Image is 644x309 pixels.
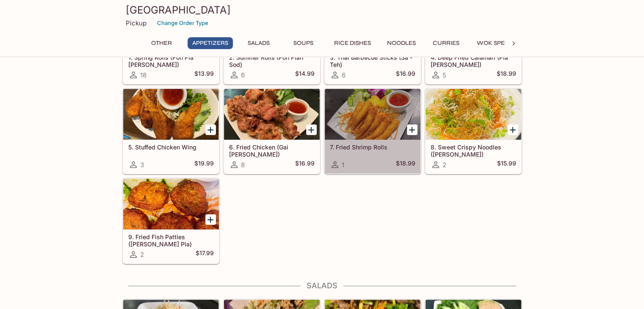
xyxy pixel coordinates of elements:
[229,143,315,157] h5: 6. Fried Chicken (Gai [PERSON_NAME])
[497,70,516,80] h5: $18.99
[140,71,146,79] span: 18
[431,54,516,68] h5: 4. Deep Fried Calamari (Pla [PERSON_NAME])
[128,143,214,151] h5: 5. Stuffed Chicken Wing
[240,37,278,49] button: Salads
[442,71,446,79] span: 5
[396,160,415,170] h5: $18.99
[431,143,516,157] h5: 8. Sweet Crispy Noodles ([PERSON_NAME])
[128,54,214,68] h5: 1. Spring Rolls (Poh Pia [PERSON_NAME])
[325,89,420,140] div: 7. Fried Shrimp Rolls
[497,160,516,170] h5: $15.99
[123,179,219,229] div: 9. Fried Fish Patties (Tod Mun Pla)
[143,37,181,49] button: Other
[396,70,415,80] h5: $16.99
[194,70,214,80] h5: $13.99
[224,88,320,174] a: 6. Fried Chicken (Gai [PERSON_NAME])8$16.99
[241,71,245,79] span: 6
[330,54,415,68] h5: 3. Thai Barbecue Sticks (Sa - Teh)
[194,160,214,170] h5: $19.99
[442,161,446,169] span: 2
[122,281,522,290] h4: Salads
[425,88,522,174] a: 8. Sweet Crispy Noodles ([PERSON_NAME])2$15.99
[140,161,144,169] span: 3
[153,17,212,30] button: Change Order Type
[427,37,465,49] button: Curries
[205,214,216,225] button: Add 9. Fried Fish Patties (Tod Mun Pla)
[123,178,219,264] a: 9. Fried Fish Patties ([PERSON_NAME] Pla)2$17.99
[342,71,345,79] span: 6
[140,251,144,259] span: 2
[126,19,146,27] p: Pickup
[224,89,320,140] div: 6. Fried Chicken (Gai Tod)
[295,160,315,170] h5: $16.99
[196,249,214,259] h5: $17.99
[126,3,519,17] h3: [GEOGRAPHIC_DATA]
[306,124,317,135] button: Add 6. Fried Chicken (Gai Tod)
[329,37,376,49] button: Rice Dishes
[426,89,521,140] div: 8. Sweet Crispy Noodles (Mee Krob)
[123,88,219,174] a: 5. Stuffed Chicken Wing3$19.99
[128,233,214,247] h5: 9. Fried Fish Patties ([PERSON_NAME] Pla)
[472,37,535,49] button: Wok Specialties
[241,161,245,169] span: 8
[123,89,219,140] div: 5. Stuffed Chicken Wing
[285,37,323,49] button: Soups
[382,37,420,49] button: Noodles
[330,143,415,151] h5: 7. Fried Shrimp Rolls
[205,124,216,135] button: Add 5. Stuffed Chicken Wing
[295,70,315,80] h5: $14.99
[508,124,518,135] button: Add 8. Sweet Crispy Noodles (Mee Krob)
[324,88,421,174] a: 7. Fried Shrimp Rolls1$18.99
[407,124,417,135] button: Add 7. Fried Shrimp Rolls
[229,54,315,68] h5: 2. Summer Rolls (Poh Piah Sod)
[342,161,344,169] span: 1
[188,37,233,49] button: Appetizers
